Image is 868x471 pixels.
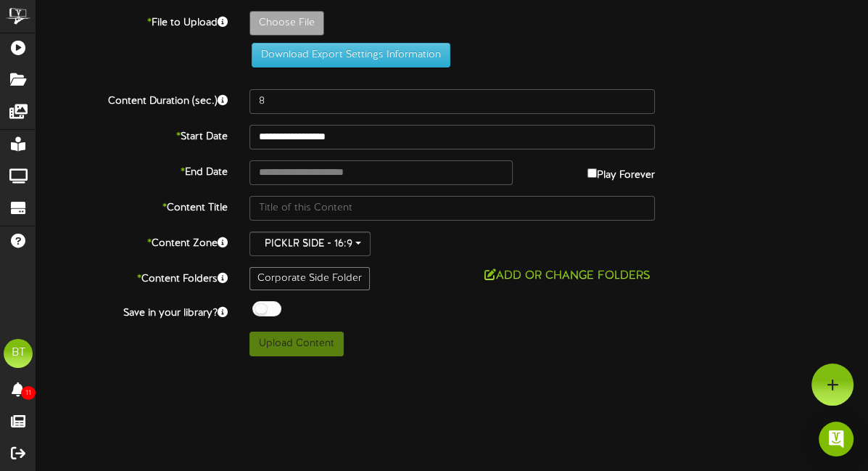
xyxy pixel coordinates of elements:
[249,267,370,290] div: Corporate Side Folder
[249,196,655,221] input: Title of this Content
[25,267,239,287] label: Content Folders
[25,11,239,30] label: File to Upload
[25,160,239,180] label: End Date
[25,196,239,216] label: Content Title
[249,332,344,356] button: Upload Content
[480,267,655,285] button: Add or Change Folders
[21,386,36,400] span: 11
[4,339,33,368] div: BT
[252,43,450,67] button: Download Export Settings Information
[819,422,853,456] div: Open Intercom Messenger
[244,49,450,60] a: Download Export Settings Information
[249,232,371,256] button: PICKLR SIDE - 16:9
[587,168,597,178] input: Play Forever
[25,232,239,251] label: Content Zone
[25,301,239,321] label: Save in your library?
[25,89,239,109] label: Content Duration (sec.)
[587,160,655,183] label: Play Forever
[25,125,239,144] label: Start Date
